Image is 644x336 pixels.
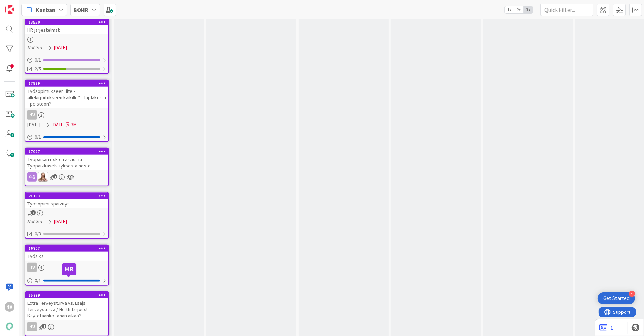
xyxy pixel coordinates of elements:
i: Not Set [27,218,43,224]
div: Työpaikan riskien arviointi - Työpaikkaselvityksestä nosto [25,155,108,170]
span: 1x [505,6,514,13]
div: 15779 [29,293,108,298]
div: Open Get Started checklist, remaining modules: 4 [598,292,635,304]
div: 16707Työaika [25,245,108,261]
div: Työaika [25,252,108,261]
div: 21183 [29,194,108,198]
span: [DATE] [52,121,65,128]
div: Get Started [603,295,630,302]
a: 17889Työsopimukseen liite - allekirjoitukseen kaikille? - Tuplakortti - poistoon?HV[DATE][DATE]3M0/1 [25,80,109,142]
span: 0/3 [35,230,41,237]
div: 13550 [25,19,108,25]
h5: HR [64,266,74,273]
div: 16707 [29,246,108,251]
a: 1 [599,323,613,332]
a: 16707TyöaikaHV0/1 [25,245,109,286]
div: 0/1 [25,276,108,285]
div: 17927 [25,148,108,155]
span: Support [15,1,32,9]
span: [DATE] [27,121,40,128]
div: 0/1 [25,56,108,64]
span: 1 [53,174,57,179]
img: IH [38,172,48,182]
div: 17889 [25,80,108,87]
span: 0 / 1 [35,277,41,284]
div: HV [27,110,37,120]
div: Työsopimukseen liite - allekirjoitukseen kaikille? - Tuplakortti - poistoon? [25,87,108,108]
div: 21183 [25,193,108,199]
a: 13550HR järjestelmätNot Set[DATE]0/12/5 [25,18,109,74]
div: HV [27,322,37,331]
input: Quick Filter... [540,4,593,16]
span: [DATE] [54,218,67,225]
div: 13550HR järjestelmät [25,19,108,34]
div: 17889Työsopimukseen liite - allekirjoitukseen kaikille? - Tuplakortti - poistoon? [25,80,108,108]
span: Kanban [36,6,55,14]
div: 21183Työsopimuspäivitys [25,193,108,208]
div: 3M [71,121,77,128]
span: 0 / 1 [35,56,41,64]
span: 2x [514,6,524,13]
div: HR järjestelmät [25,25,108,34]
div: 15779Extra Terveysturva vs. Laaja Terveysturva / Heltti tarjous! Käytetäänkö tähän aikaa? [25,292,108,320]
div: IH [25,172,108,182]
i: Not Set [27,44,43,51]
div: HV [25,322,108,331]
div: 17927 [29,149,108,154]
div: 0/1 [25,133,108,141]
div: HV [25,263,108,272]
span: 0 / 1 [35,133,41,141]
div: 16707 [25,245,108,252]
div: 15779 [25,292,108,298]
span: 3x [524,6,533,13]
div: Extra Terveysturva vs. Laaja Terveysturva / Heltti tarjous! Käytetäänkö tähän aikaa? [25,298,108,320]
img: Visit kanbanzone.com [5,5,14,14]
div: HV [25,110,108,120]
span: 2 [31,210,36,215]
div: 4 [629,291,635,297]
img: avatar [5,322,14,331]
div: Työsopimuspäivitys [25,199,108,208]
a: 17927Työpaikan riskien arviointi - Työpaikkaselvityksestä nostoIH [25,148,109,186]
span: [DATE] [54,44,67,51]
span: 1 [42,324,46,329]
span: 2/5 [35,65,41,72]
div: 13550 [29,20,108,25]
b: BOHR [74,6,88,13]
div: HV [5,302,14,312]
div: 17927Työpaikan riskien arviointi - Työpaikkaselvityksestä nosto [25,148,108,170]
div: HV [27,263,37,272]
div: 17889 [29,81,108,86]
a: 21183TyösopimuspäivitysNot Set[DATE]0/3 [25,192,109,239]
